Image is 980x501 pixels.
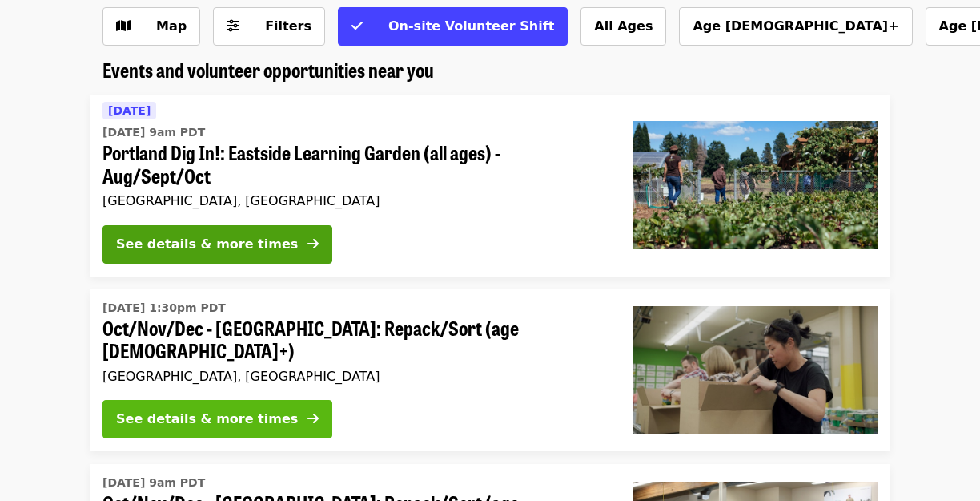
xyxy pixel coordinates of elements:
div: [GEOGRAPHIC_DATA], [GEOGRAPHIC_DATA] [102,369,607,384]
i: arrow-right icon [307,236,319,252]
i: check icon [351,18,363,34]
img: Portland Dig In!: Eastside Learning Garden (all ages) - Aug/Sept/Oct organized by Oregon Food Bank [633,121,878,249]
time: [DATE] 1:30pm PDT [102,300,226,317]
button: See details & more times [102,400,332,438]
button: See details & more times [102,225,332,264]
button: Show map view [102,7,200,46]
div: See details & more times [116,235,298,254]
span: [DATE] [108,104,151,117]
div: See details & more times [116,410,298,429]
span: Portland Dig In!: Eastside Learning Garden (all ages) - Aug/Sept/Oct [102,141,607,188]
time: [DATE] 9am PDT [102,124,205,141]
span: Filters [265,18,311,34]
time: [DATE] 9am PDT [102,475,205,491]
span: Events and volunteer opportunities near you [102,55,434,83]
img: Oct/Nov/Dec - Portland: Repack/Sort (age 8+) organized by Oregon Food Bank [633,306,878,434]
span: On-site Volunteer Shift [388,18,554,34]
i: arrow-right icon [307,411,319,426]
button: Filters (0 selected) [213,7,325,46]
span: Oct/Nov/Dec - [GEOGRAPHIC_DATA]: Repack/Sort (age [DEMOGRAPHIC_DATA]+) [102,317,607,363]
button: On-site Volunteer Shift [338,7,568,46]
a: See details for "Oct/Nov/Dec - Portland: Repack/Sort (age 8+)" [90,289,890,452]
div: [GEOGRAPHIC_DATA], [GEOGRAPHIC_DATA] [102,193,607,208]
a: See details for "Portland Dig In!: Eastside Learning Garden (all ages) - Aug/Sept/Oct" [90,95,890,277]
i: sliders-h icon [227,18,239,34]
button: Age [DEMOGRAPHIC_DATA]+ [679,7,912,46]
i: map icon [116,18,131,34]
span: Map [156,18,187,34]
button: All Ages [580,7,666,46]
